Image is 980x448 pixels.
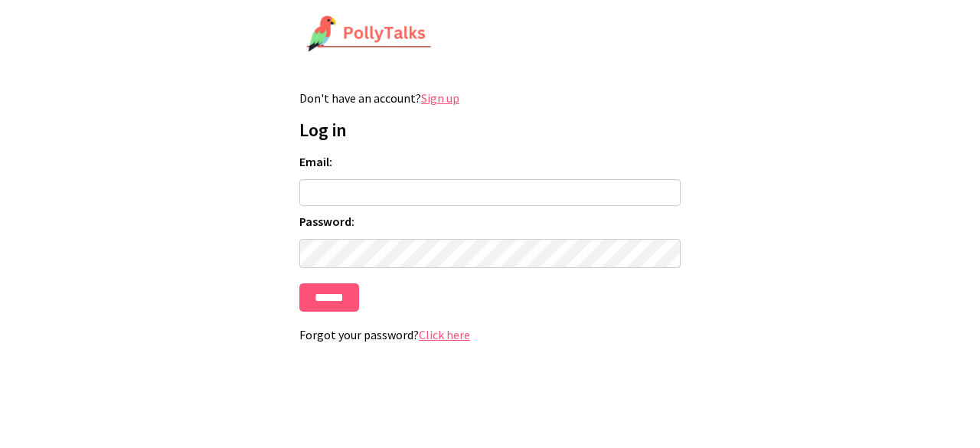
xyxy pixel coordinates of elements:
[419,327,470,342] a: Click here
[299,118,681,142] h1: Log in
[299,214,681,229] label: Password:
[299,327,681,342] p: Forgot your password?
[421,90,459,106] a: Sign up
[299,154,681,169] label: Email:
[306,15,432,54] img: PollyTalks Logo
[299,90,681,106] p: Don't have an account?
